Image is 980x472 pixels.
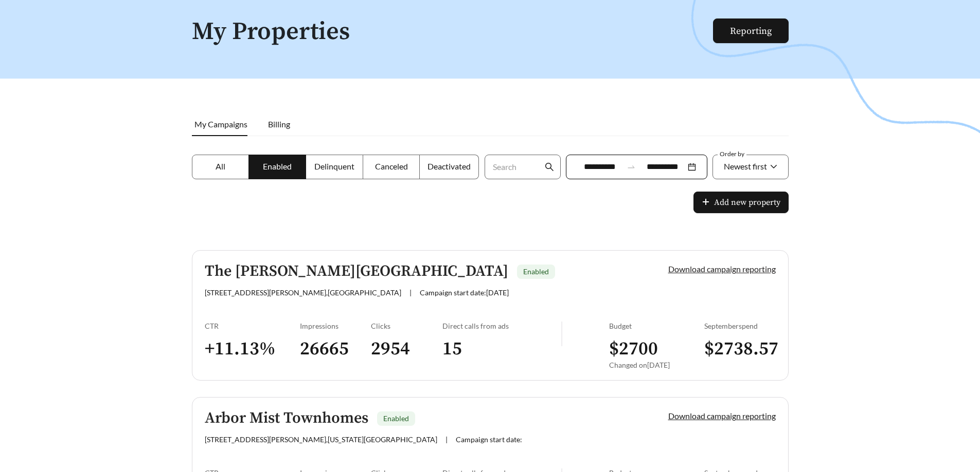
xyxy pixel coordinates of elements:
[704,322,776,330] div: September spend
[268,119,290,129] span: Billing
[205,337,300,361] h3: + 11.13 %
[192,18,714,46] h1: My Properties
[371,337,442,361] h3: 2954
[609,337,704,361] h3: $ 2700
[194,119,247,129] span: My Campaigns
[383,414,409,423] span: Enabled
[730,25,772,37] a: Reporting
[713,18,789,43] button: Reporting
[668,264,776,274] a: Download campaign reporting
[371,322,442,330] div: Clicks
[704,337,776,361] h3: $ 2738.57
[523,267,549,276] span: Enabled
[609,361,704,369] div: Changed on [DATE]
[609,322,704,330] div: Budget
[561,322,562,346] img: line
[205,410,368,427] h5: Arbor Mist Townhomes
[545,162,554,172] span: search
[724,161,767,171] span: Newest first
[192,250,789,381] a: The [PERSON_NAME][GEOGRAPHIC_DATA]Enabled[STREET_ADDRESS][PERSON_NAME],[GEOGRAPHIC_DATA]|Campaign...
[300,322,371,330] div: Impressions
[263,161,292,171] span: Enabled
[205,435,437,444] span: [STREET_ADDRESS][PERSON_NAME] , [US_STATE][GEOGRAPHIC_DATA]
[420,288,509,297] span: Campaign start date: [DATE]
[375,161,408,171] span: Canceled
[442,322,561,330] div: Direct calls from ads
[442,337,561,361] h3: 15
[668,411,776,421] a: Download campaign reporting
[627,162,636,172] span: swap-right
[714,196,780,209] span: Add new property
[205,288,401,297] span: [STREET_ADDRESS][PERSON_NAME] , [GEOGRAPHIC_DATA]
[702,198,710,207] span: plus
[446,435,448,444] span: |
[456,435,522,444] span: Campaign start date:
[627,162,636,172] span: to
[300,337,371,361] h3: 26665
[693,192,789,213] button: plusAdd new property
[314,161,354,171] span: Delinquent
[216,161,225,171] span: All
[205,263,508,280] h5: The [PERSON_NAME][GEOGRAPHIC_DATA]
[205,322,300,330] div: CTR
[427,161,471,171] span: Deactivated
[409,288,412,297] span: |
